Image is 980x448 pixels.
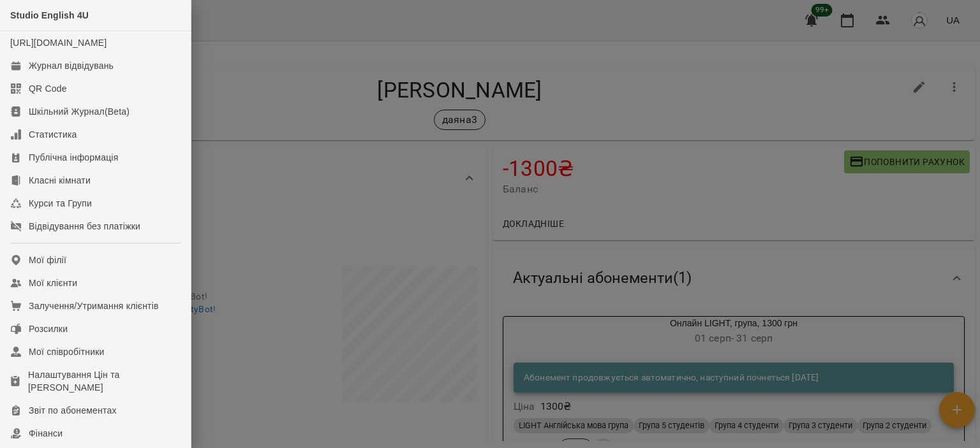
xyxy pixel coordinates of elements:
[29,322,68,335] div: Розсилки
[29,82,67,95] div: QR Code
[29,220,140,233] div: Відвідування без платіжки
[29,128,77,141] div: Статистика
[29,254,66,266] div: Мої філії
[29,345,105,358] div: Мої співробітники
[29,404,117,417] div: Звіт по абонементах
[29,59,114,72] div: Журнал відвідувань
[28,368,181,394] div: Налаштування Цін та [PERSON_NAME]
[10,38,107,48] a: [URL][DOMAIN_NAME]
[29,277,77,289] div: Мої клієнти
[29,197,92,210] div: Курси та Групи
[29,427,63,440] div: Фінанси
[29,174,91,187] div: Класні кімнати
[29,300,159,312] div: Залучення/Утримання клієнтів
[10,10,89,20] span: Studio English 4U
[29,151,118,164] div: Публічна інформація
[29,105,130,118] div: Шкільний Журнал(Beta)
